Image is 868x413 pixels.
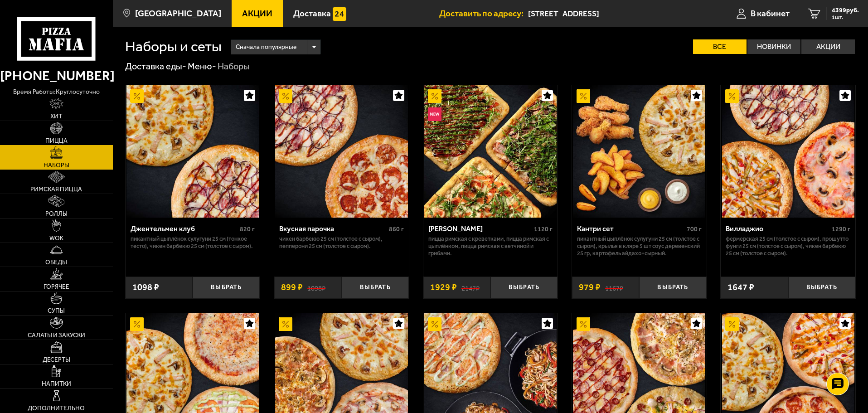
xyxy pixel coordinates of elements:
span: Десерты [43,357,70,363]
span: 979 ₽ [579,283,601,292]
span: 1929 ₽ [430,283,457,292]
span: 820 г [240,225,255,233]
span: 860 г [389,225,404,233]
div: Наборы [218,61,250,73]
img: Вилладжио [722,85,854,218]
span: Обеды [45,259,67,266]
span: [GEOGRAPHIC_DATA] [135,9,221,18]
div: Вкусная парочка [279,224,387,233]
a: АкционныйВкусная парочка [274,85,409,218]
img: Акционный [279,317,292,331]
img: Акционный [577,89,590,103]
button: Выбрать [490,277,558,299]
p: Фермерская 25 см (толстое с сыром), Прошутто Фунги 25 см (толстое с сыром), Чикен Барбекю 25 см (... [726,235,850,257]
div: [PERSON_NAME] [428,224,532,233]
span: Наборы [44,162,69,169]
div: Вилладжио [726,224,829,233]
button: Выбрать [342,277,409,299]
img: Акционный [577,317,590,331]
a: АкционныйВилладжио [721,85,855,218]
span: Роллы [45,211,68,217]
img: Акционный [428,89,441,103]
span: Салаты и закуски [28,332,85,339]
img: Новинка [428,107,441,121]
a: АкционныйКантри сет [572,85,707,218]
label: Акции [801,39,855,54]
p: Чикен Барбекю 25 см (толстое с сыром), Пепперони 25 см (толстое с сыром). [279,235,404,250]
span: Доставить по адресу: [439,9,528,18]
img: Кантри сет [573,85,705,218]
p: Пицца Римская с креветками, Пицца Римская с цыплёнком, Пицца Римская с ветчиной и грибами. [428,235,553,257]
a: Меню- [188,61,216,72]
img: Мама Миа [424,85,557,218]
button: Выбрать [788,277,855,299]
label: Все [693,39,747,54]
span: В кабинет [751,9,790,18]
span: WOK [49,235,63,242]
s: 1098 ₽ [307,283,325,292]
a: АкционныйДжентельмен клуб [126,85,260,218]
span: Горячее [44,284,69,290]
span: 4399 руб. [832,7,859,14]
div: Кантри сет [577,224,684,233]
span: 899 ₽ [281,283,303,292]
div: Джентельмен клуб [131,224,238,233]
button: Выбрать [639,277,706,299]
span: Супы [48,308,65,314]
img: Акционный [130,317,144,331]
span: 1290 г [832,225,850,233]
button: Выбрать [193,277,260,299]
span: Римская пицца [30,186,82,193]
img: 15daf4d41897b9f0e9f617042186c801.svg [333,7,346,21]
a: Доставка еды- [125,61,186,72]
img: Вкусная парочка [275,85,407,218]
span: 1120 г [534,225,553,233]
img: Акционный [725,89,739,103]
span: Доставка [293,9,331,18]
span: 700 г [687,225,702,233]
h1: Наборы и сеты [125,39,222,54]
span: Хит [50,113,62,120]
span: Сначала популярные [236,39,296,56]
span: Напитки [42,381,71,387]
img: Акционный [428,317,441,331]
s: 2147 ₽ [461,283,480,292]
a: АкционныйНовинкаМама Миа [423,85,558,218]
s: 1167 ₽ [605,283,623,292]
img: Акционный [279,89,292,103]
span: Дополнительно [28,405,85,412]
p: Пикантный цыплёнок сулугуни 25 см (толстое с сыром), крылья в кляре 5 шт соус деревенский 25 гр, ... [577,235,702,257]
span: 1647 ₽ [727,283,754,292]
span: Россия, Санкт-Петербург, Пушкинский район, посёлок Шушары, 2-й Бадаевский проезд, 6И [528,5,702,22]
input: Ваш адрес доставки [528,5,702,22]
span: Пицца [45,138,68,144]
img: Акционный [130,89,144,103]
p: Пикантный цыплёнок сулугуни 25 см (тонкое тесто), Чикен Барбекю 25 см (толстое с сыром). [131,235,255,250]
img: Акционный [725,317,739,331]
span: 1 шт. [832,15,859,20]
img: Джентельмен клуб [126,85,259,218]
label: Новинки [747,39,801,54]
span: Акции [242,9,272,18]
span: 1098 ₽ [132,283,159,292]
